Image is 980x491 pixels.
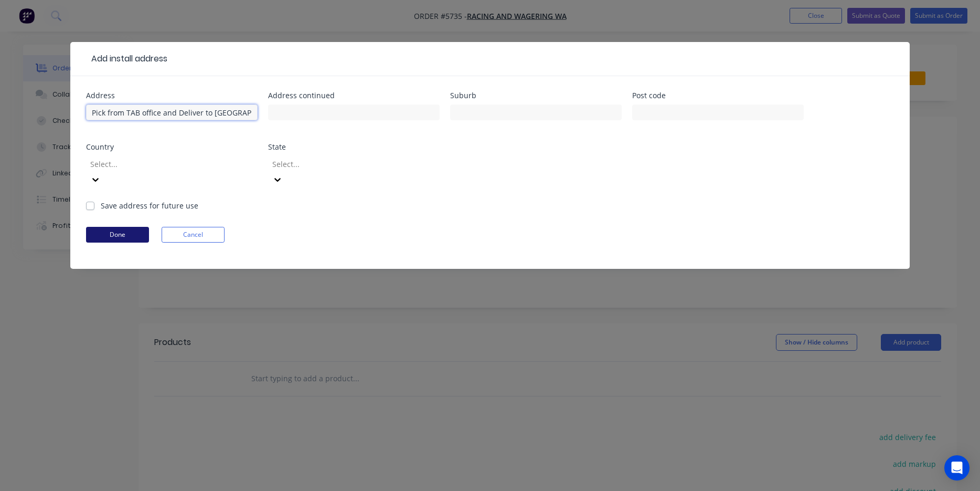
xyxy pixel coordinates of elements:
div: Address continued [268,92,440,99]
label: Save address for future use [101,200,198,211]
div: Open Intercom Messenger [944,455,970,480]
div: Address [86,92,258,99]
div: Suburb [450,92,622,99]
button: Cancel [162,227,225,243]
div: Country [86,143,258,151]
button: Done [86,227,149,243]
div: State [268,143,440,151]
div: Add install address [86,53,167,65]
div: Post code [632,92,804,99]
